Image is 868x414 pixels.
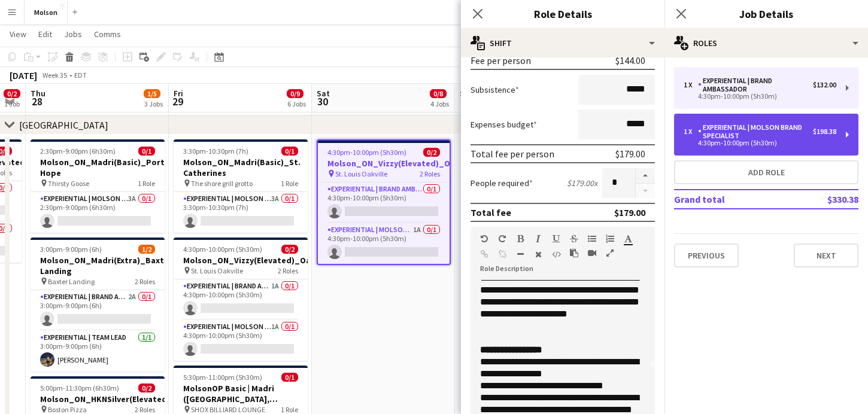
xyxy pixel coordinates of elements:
div: 3 Jobs [144,99,163,108]
button: Text Color [624,234,632,243]
span: 1/2 [138,245,155,254]
h3: Molson_ON_Vizzy(Elevated)_Oakville [174,255,308,266]
span: Sat [317,88,330,99]
span: View [10,29,26,39]
button: Ordered List [606,234,614,243]
div: $179.00 [615,148,645,160]
div: 1 Job [4,99,20,108]
span: 0/1 [138,147,155,156]
button: Strikethrough [570,234,578,243]
button: Fullscreen [606,248,614,258]
span: St. Louis Oakville [335,169,387,178]
button: Redo [498,234,506,243]
button: Paste as plain text [570,248,578,258]
app-card-role: Experiential | Brand Ambassador0/14:30pm-10:00pm (5h30m) [318,182,450,223]
app-job-card: 2:30pm-9:00pm (6h30m)0/1Molson_ON_Madri(Basic)_Port Hope Thirsty Goose1 RoleExperiential | Molson... [31,139,165,233]
div: $132.00 [813,81,836,89]
div: $179.00 [614,206,645,218]
div: 4:30pm-10:00pm (5h30m)0/2Molson_ON_Vizzy(Elevated)_Oakville St. Louis Oakville2 RolesExperiential... [317,139,451,265]
div: 3:30pm-10:30pm (7h)0/1Molson_ON_Madri(Basic)_St. Catherines The shore grill grotto1 RoleExperient... [174,139,308,233]
button: Add role [674,160,858,184]
div: 1 x [684,81,698,89]
td: $330.38 [788,190,858,209]
button: Unordered List [588,234,596,243]
h3: Role Details [461,6,664,22]
button: Underline [552,234,560,243]
span: Fri [174,88,183,99]
span: 0/9 [287,89,304,98]
a: Comms [89,26,126,42]
h3: Molson_ON_HKNSilver(Elevated)_Cambridge [31,394,165,404]
div: Total fee per person [471,148,554,160]
div: Fee per person [471,54,531,66]
span: 0/1 [281,147,298,156]
span: 2 Roles [135,277,155,286]
span: The shore grill grotto [191,179,253,188]
button: Previous [674,243,739,267]
span: 3:30pm-10:30pm (7h) [183,147,248,156]
span: 28 [29,95,45,108]
span: 30 [315,95,330,108]
span: 0/2 [281,245,298,254]
span: Thu [31,88,45,99]
span: 3:00pm-9:00pm (6h) [40,245,102,254]
button: Insert video [588,248,596,258]
label: Expenses budget [471,119,537,130]
td: Grand total [674,190,788,209]
a: Edit [34,26,57,42]
a: Jobs [59,26,87,42]
app-card-role: Experiential | Molson Brand Specialist1A0/14:30pm-10:00pm (5h30m) [318,223,450,264]
button: Molson [25,1,68,24]
span: 1 Role [281,405,298,414]
button: Undo [480,234,488,243]
app-card-role: Experiential | Molson Brand Specialist1A0/14:30pm-10:00pm (5h30m) [174,320,308,361]
button: Increase [636,168,655,184]
h3: Molson_ON_Madri(Basic)_St. Catherines [174,157,308,178]
h3: MolsonOP Basic | Madri ([GEOGRAPHIC_DATA], [GEOGRAPHIC_DATA]) [174,383,308,404]
span: 2 Roles [278,266,298,275]
button: HTML Code [552,249,560,259]
span: 5:00pm-11:30pm (6h30m) [40,383,119,392]
span: 1/5 [144,89,160,98]
div: [DATE] [10,69,37,81]
app-job-card: 3:00pm-9:00pm (6h)1/2Molson_ON_Madri(Extra)_Baxter Landing Baxter Landing2 RolesExperiential | Br... [31,238,165,372]
div: 1 x [684,127,698,136]
div: 4:30pm-10:00pm (5h30m) [684,140,836,146]
span: Baxter Landing [48,277,95,286]
button: Next [794,243,858,267]
span: Sun [460,88,474,99]
div: Roles [664,29,868,57]
span: 31 [458,95,474,108]
div: $198.38 [813,127,836,136]
span: St. Louis Oakville [191,266,243,275]
app-card-role: Experiential | Molson Brand Specialist3A0/13:30pm-10:30pm (7h) [174,192,308,233]
span: 5:30pm-11:00pm (5h30m) [183,373,262,382]
div: 4:30pm-10:00pm (5h30m) [684,93,836,99]
span: 0/8 [430,89,447,98]
div: $144.00 [615,54,645,66]
label: Subsistence [471,84,519,95]
span: 2 Roles [420,169,440,178]
div: Shift [461,29,664,57]
span: Edit [38,29,52,39]
span: 29 [172,95,183,108]
span: 2:30pm-9:00pm (6h30m) [40,147,116,156]
div: $179.00 x [567,178,597,188]
span: Thirsty Goose [48,179,89,188]
span: Week 35 [40,71,69,80]
h3: Job Details [664,6,868,22]
button: Bold [516,234,524,243]
button: Clear Formatting [534,249,542,259]
span: 0/2 [423,148,440,157]
span: Comms [94,29,121,39]
a: View [5,26,31,42]
div: Experiential | Molson Brand Specialist [698,123,813,140]
h3: Molson_ON_Madri(Extra)_Baxter Landing [31,255,165,276]
span: 4:30pm-10:00pm (5h30m) [327,148,406,157]
h3: Molson_ON_Madri(Basic)_Port Hope [31,157,165,178]
span: 0/2 [138,383,155,392]
app-job-card: 4:30pm-10:00pm (5h30m)0/2Molson_ON_Vizzy(Elevated)_Oakville St. Louis Oakville2 RolesExperiential... [174,238,308,361]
